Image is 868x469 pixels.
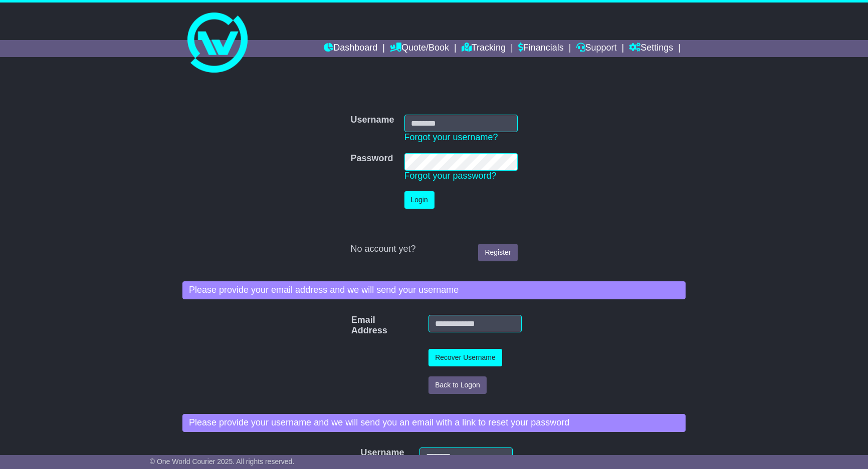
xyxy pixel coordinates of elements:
button: Back to Logon [428,376,487,394]
a: Forgot your username? [404,132,498,142]
button: Login [404,191,435,209]
a: Financials [518,40,564,57]
label: Username [350,115,394,126]
a: Support [576,40,617,57]
div: Please provide your email address and we will send your username [182,281,686,299]
span: © One World Courier 2025. All rights reserved. [150,457,295,465]
a: Tracking [462,40,506,57]
a: Forgot your password? [404,171,497,181]
label: Email Address [346,315,364,336]
label: Password [350,153,393,164]
div: No account yet? [350,244,517,255]
a: Quote/Book [390,40,449,57]
a: Settings [629,40,673,57]
div: Please provide your username and we will send you an email with a link to reset your password [182,414,686,432]
button: Recover Username [428,349,502,366]
a: Dashboard [324,40,377,57]
label: Username [355,447,369,458]
a: Register [478,244,517,261]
